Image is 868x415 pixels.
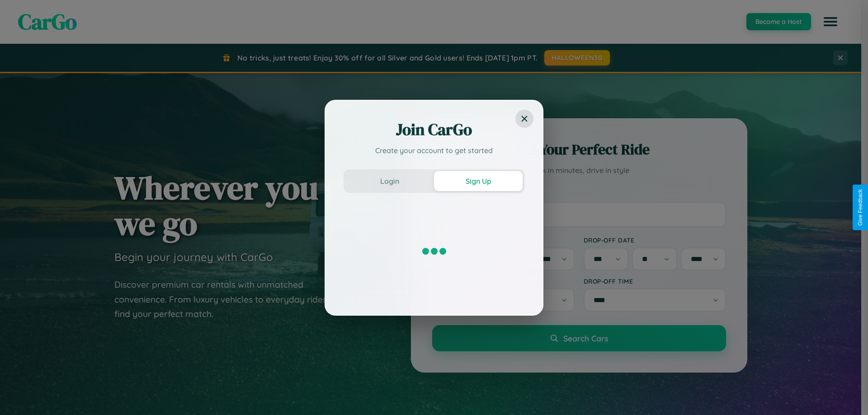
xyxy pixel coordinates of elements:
button: Sign Up [434,171,523,191]
p: Create your account to get started [344,145,524,156]
h2: Join CarGo [344,119,524,140]
button: Login [345,171,434,191]
div: Give Feedback [857,189,863,226]
iframe: Intercom live chat [9,384,31,406]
